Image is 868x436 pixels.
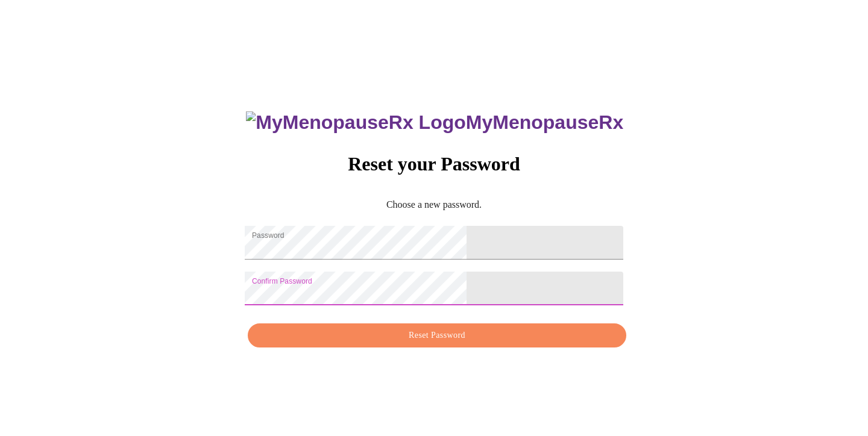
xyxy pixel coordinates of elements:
[245,199,623,210] p: Choose a new password.
[248,323,626,348] button: Reset Password
[246,111,465,134] img: MyMenopauseRx Logo
[262,328,612,343] span: Reset Password
[245,153,623,175] h3: Reset your Password
[246,111,623,134] h3: MyMenopauseRx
